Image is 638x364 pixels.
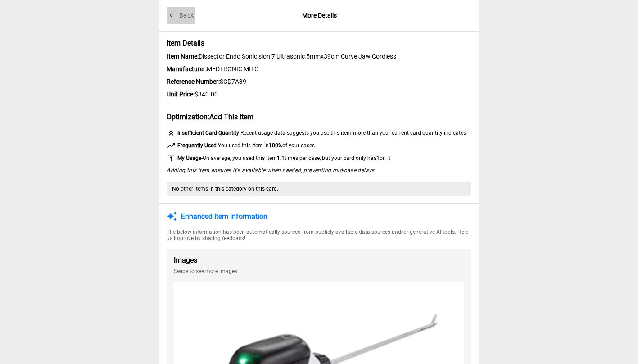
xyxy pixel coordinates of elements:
[203,155,390,161] span: On average, you used this item times per case, but your card only has on it
[167,91,195,98] strong: Unit Price:
[167,78,471,85] span: SCD7A39
[167,113,253,121] strong: Optimization: Add This Item
[167,7,195,24] button: Back
[177,155,201,161] strong: My Usage
[167,229,471,241] span: The below information has been automatically sourced from publicly available data sources and/or ...
[177,130,466,136] span: - Recent usage data suggests you use this item more than your current card quantity indicates
[167,39,204,47] strong: Item Details
[181,212,267,221] strong: Enhanced Item Information
[174,268,464,274] span: Swipe to see more images.
[302,12,337,19] span: More Details
[167,65,471,73] span: MEDTRONIC MITG
[376,155,380,161] strong: 1
[218,142,315,149] span: You used this item in of your cases
[269,142,282,149] strong: 100 %
[167,65,207,73] strong: Manufacturer:
[195,91,218,98] span: $340.00
[177,155,390,161] span: -
[167,53,199,60] strong: Item Name:
[167,167,376,173] em: Adding this item ensures it's available when needed, preventing mid-case delays.
[167,78,220,85] strong: Reference Number:
[174,256,197,264] strong: Images
[277,155,285,161] strong: 1.1
[177,142,315,149] span: -
[177,142,217,149] strong: Frequently Used
[172,186,278,192] span: No other items in this category on this card.
[167,53,471,60] span: Dissector Endo Sonicision 7 Ultrasonic 5mmx39cm Curve Jaw Cordless
[177,130,239,136] strong: Insufficient Card Quantity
